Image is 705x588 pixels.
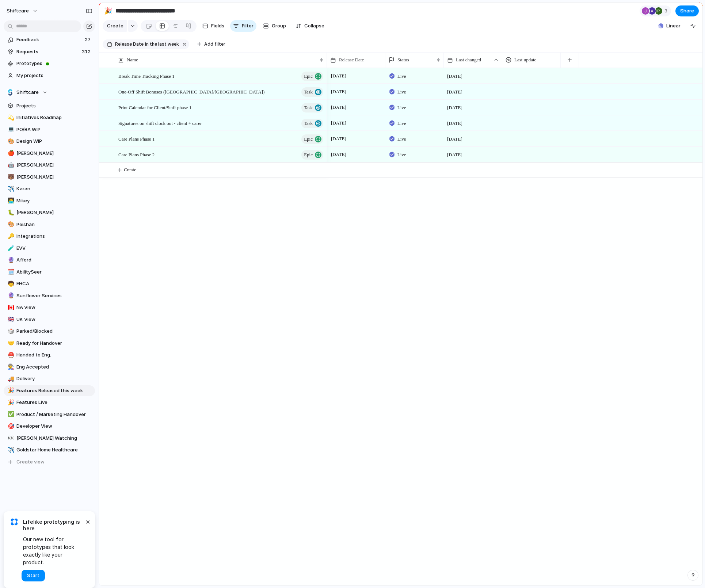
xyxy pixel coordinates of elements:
[82,48,92,56] span: 312
[107,22,123,30] span: Create
[16,89,39,96] span: Shiftcare
[7,150,14,157] button: 🍎
[16,292,92,299] span: Sunflower Services
[7,185,14,192] button: ✈️
[85,36,92,43] span: 27
[8,256,13,264] div: 🔮
[4,421,95,432] a: 🎯Developer View
[118,72,175,80] span: Break Time Tracking Phase 1
[16,72,92,79] span: My projects
[304,134,313,144] span: Epic
[27,572,39,579] span: Start
[7,126,14,133] button: 💻
[447,88,462,96] span: [DATE]
[7,399,14,406] button: 🎉
[8,196,13,205] div: 👨‍💻
[4,338,95,349] a: 🤝Ready for Handover
[4,160,95,171] div: 🤖[PERSON_NAME]
[145,41,179,47] span: in the last week
[7,7,29,15] span: shiftcare
[7,114,14,121] button: 💫
[8,114,13,122] div: 💫
[4,219,95,230] a: 🎨Peishan
[4,207,95,218] a: 🐛[PERSON_NAME]
[8,386,13,395] div: 🎉
[4,302,95,313] a: 🇨🇦NA View
[16,340,92,347] span: Ready for Handover
[4,124,95,135] a: 💻PO/BA WIP
[16,48,80,56] span: Requests
[4,100,95,111] a: Projects
[666,22,681,30] span: Linear
[8,280,13,288] div: 🧒
[329,72,348,80] span: [DATE]
[7,304,14,311] button: 🇨🇦
[4,433,95,444] a: 👀[PERSON_NAME] Watching
[7,256,14,264] button: 🔮
[22,570,45,581] button: Start
[4,183,95,194] a: ✈️Karan
[8,363,13,371] div: 👨‍🏭
[7,423,14,430] button: 🎯
[16,114,92,121] span: Initiatives Roadmap
[118,87,264,96] span: One-Off Shift Bonuses ([GEOGRAPHIC_DATA]/[GEOGRAPHIC_DATA])
[16,375,92,382] span: Delivery
[8,291,13,300] div: 🔮
[304,118,313,129] span: Task
[447,104,462,111] span: [DATE]
[4,278,95,289] a: 🧒EHCA
[4,409,95,420] a: ✅Product / Marketing Handover
[4,172,95,183] div: 🐻[PERSON_NAME]
[339,56,364,64] span: Release Date
[7,268,14,276] button: 🗓️
[329,150,348,159] span: [DATE]
[7,173,14,181] button: 🐻
[4,326,95,337] a: 🎲Parked/Blocked
[397,104,406,111] span: Live
[4,243,95,254] a: 🧪EVV
[259,20,290,32] button: Group
[16,138,92,145] span: Design WIP
[7,197,14,205] button: 👨‍💻
[4,444,95,455] div: ✈️Goldstar Home Healthcare
[8,327,13,336] div: 🎲
[7,316,14,323] button: 🇬🇧
[8,303,13,312] div: 🇨🇦
[397,151,406,159] span: Live
[16,209,92,216] span: [PERSON_NAME]
[8,446,13,454] div: ✈️
[329,134,348,143] span: [DATE]
[7,209,14,216] button: 🐛
[7,138,14,145] button: 🎨
[103,20,127,32] button: Create
[304,87,313,97] span: Task
[104,6,112,16] div: 🎉
[199,20,227,32] button: Fields
[7,387,14,394] button: 🎉
[211,22,224,30] span: Fields
[8,339,13,347] div: 🤝
[16,446,92,454] span: Goldstar Home Healthcare
[675,5,699,16] button: Share
[4,87,95,98] button: Shiftcare
[447,135,462,143] span: [DATE]
[118,119,202,127] span: Signatures on shift clock out - client + carer
[23,535,84,566] span: Our new tool for prototypes that look exactly like your product.
[4,362,95,373] div: 👨‍🏭Eng Accepted
[230,20,256,32] button: Filter
[7,280,14,287] button: 🧒
[8,137,13,146] div: 🎨
[4,350,95,360] a: ⛑️Handed to Eng.
[447,73,462,80] span: [DATE]
[4,314,95,325] a: 🇬🇧UK View
[301,134,323,144] button: Epic
[4,290,95,301] a: 🔮Sunflower Services
[16,411,92,418] span: Product / Marketing Handover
